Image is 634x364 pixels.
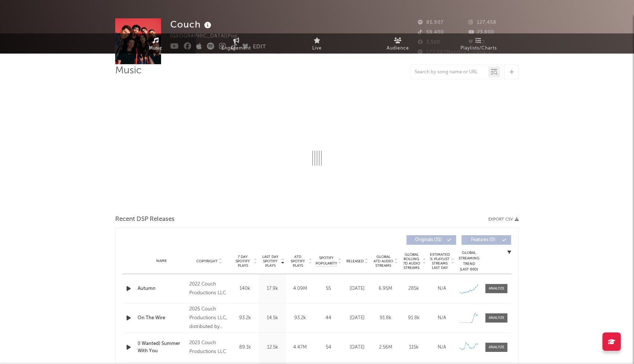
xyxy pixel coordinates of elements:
[462,235,511,245] button: Features(0)
[189,305,229,331] div: 2025 Couch Productions LLC, distributed by Stem
[373,344,398,351] div: 2.56M
[233,314,257,322] div: 93.2k
[411,238,445,242] span: Originals ( 31 )
[189,339,229,356] div: 2023 Couch Productions LLC
[418,20,444,25] span: 85,907
[138,258,186,264] div: Name
[469,20,496,25] span: 127,458
[357,33,438,54] a: Audience
[170,32,246,41] div: [GEOGRAPHIC_DATA] | Pop
[288,285,312,292] div: 4.09M
[277,33,357,54] a: Live
[196,259,218,263] span: Copyright
[466,238,500,242] span: Features ( 0 )
[288,314,312,322] div: 93.2k
[460,44,497,53] span: Playlists/Charts
[170,53,216,64] button: Track
[312,44,322,53] span: Live
[401,344,426,351] div: 115k
[401,252,422,270] span: Global Rolling 7D Audio Streams
[345,285,369,292] div: [DATE]
[488,217,519,222] button: Export CSV
[316,285,341,292] div: 55
[288,255,307,268] span: ATD Spotify Plays
[458,250,480,272] div: Global Streaming Trend (Last 60D)
[222,44,251,53] span: Engagement
[115,215,175,224] span: Recent DSP Releases
[115,33,196,54] a: Music
[438,33,519,54] a: Playlists/Charts
[233,285,257,292] div: 140k
[138,340,186,354] a: (I Wanted) Summer With You
[387,44,409,53] span: Audience
[430,344,454,351] div: N/A
[430,252,450,270] span: Estimated % Playlist Streams Last Day
[196,33,277,54] a: Engagement
[401,314,426,322] div: 91.8k
[469,30,494,35] span: 23,800
[373,314,398,322] div: 91.8k
[138,285,186,292] a: Autumn
[260,285,284,292] div: 17.9k
[346,259,364,263] span: Released
[233,255,252,268] span: 7 Day Spotify Plays
[189,280,229,298] div: 2022 Couch Productions LLC
[260,344,284,351] div: 12.5k
[138,314,186,322] a: On The Wire
[418,30,444,35] span: 59,400
[316,344,341,351] div: 54
[345,344,369,351] div: [DATE]
[411,69,488,75] input: Search by song name or URL
[233,344,257,351] div: 89.1k
[316,314,341,322] div: 44
[345,314,369,322] div: [DATE]
[430,285,454,292] div: N/A
[260,314,284,322] div: 14.5k
[373,255,393,268] span: Global ATD Audio Streams
[373,285,398,292] div: 6.95M
[407,235,456,245] button: Originals(31)
[170,18,213,30] div: Couch
[260,255,280,268] span: Last Day Spotify Plays
[430,314,454,322] div: N/A
[288,344,312,351] div: 4.47M
[401,285,426,292] div: 285k
[316,255,337,266] span: Spotify Popularity
[149,44,163,53] span: Music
